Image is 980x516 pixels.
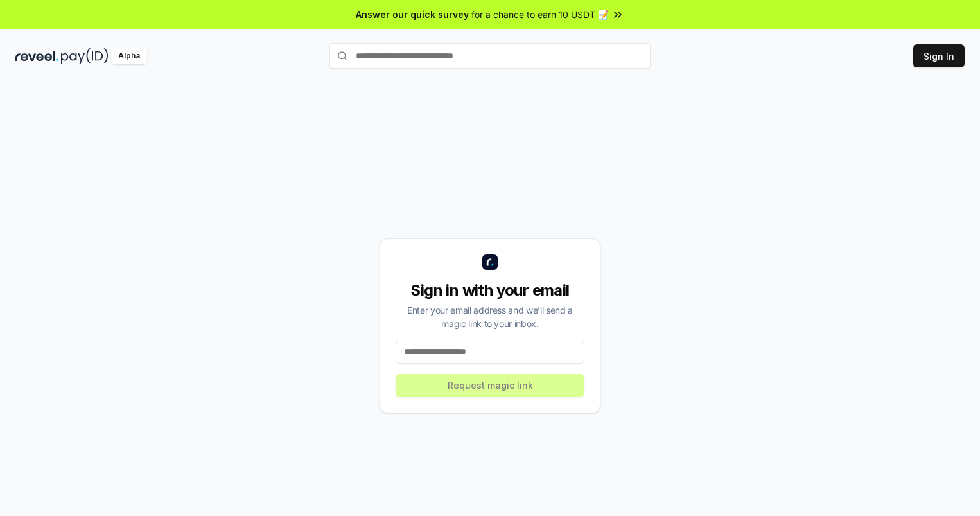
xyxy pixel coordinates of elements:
div: Enter your email address and we’ll send a magic link to your inbox. [396,303,584,330]
span: Answer our quick survey [356,8,469,21]
img: reveel_dark [15,48,58,64]
button: Sign In [913,44,965,67]
span: for a chance to earn 10 USDT 📝 [471,8,609,21]
div: Alpha [111,48,147,64]
div: Sign in with your email [396,280,584,301]
img: logo_small [482,254,498,270]
img: pay_id [61,48,109,64]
